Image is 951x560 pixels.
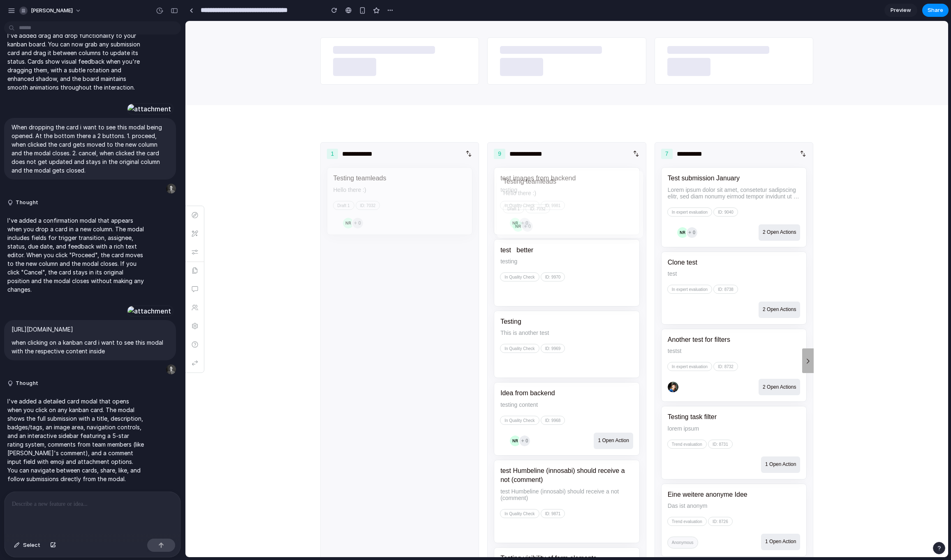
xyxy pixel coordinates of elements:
[12,123,169,175] p: When dropping the card i want to see this modal being opened. At the bottom there a 2 buttons. 1....
[7,31,145,92] p: I've added drag and drop functionality to your kanban board. You can now grab any submission card...
[135,146,294,214] suggestion-card: Testing teamleadsHello there :)Draft 1ID: 7032+ 0
[891,6,911,14] span: Preview
[302,439,460,522] suggestion-card: test Humbeline (innosabi) should receive a not (comment)test Humbeline (innosabi) should receive ...
[470,308,628,381] suggestion-card: Another test for filtersteststIn expert evaluationID: 87322 Open Actions
[577,286,611,292] span: 2 Open Actions
[7,397,145,483] p: I've added a detailed card modal that opens when you click on any kanban card. The modal shows th...
[580,440,611,447] span: 1 Open Action
[302,361,460,434] suggestion-card: Idea from backendtesting contentIn Quality CheckID: 9968+ 01 Open Action
[480,129,483,136] span: 7
[470,385,628,458] suggestion-card: Testing task filterlorem ipsumTrend evaluationID: 87311 Open Action
[7,216,145,294] p: I've added a confirmation modal that appears when you drop a card in a new column. The modal incl...
[146,129,149,136] span: 1
[928,6,943,14] span: Share
[12,325,169,334] p: [URL][DOMAIN_NAME]
[470,230,628,304] suggestion-card: Clone testtestIn expert evaluationID: 87382 Open Actions
[470,463,628,536] suggestion-card: Eine weitere anonyme IdeeDas ist anonymTrend evaluationID: 8726Anonymous1 Open Action
[302,16,461,63] inn-toolbox-kpi: Total Comments
[302,146,460,214] suggestion-card: test images from backendtestingIn Quality CheckID: 9981+ 0
[577,208,611,215] span: 2 Open Actions
[302,218,460,286] suggestion-card: test bettertestingIn Quality CheckID: 9970
[12,338,169,355] p: when clicking on a kanban card i want to see this modal with the respective content inside
[580,518,611,524] span: 1 Open Action
[31,7,73,15] span: [PERSON_NAME]
[884,4,917,17] a: Preview
[469,16,628,63] inn-toolbox-kpi: Total likes
[412,417,443,423] span: 1 Open Action
[470,146,628,226] suggestion-card: Test submission JanuaryLorem ipsum dolor sit amet, consetetur sadipscing elitr, sed diam nonumy e...
[16,4,86,17] button: [PERSON_NAME]
[23,541,40,549] span: Select
[10,539,44,552] button: Select
[577,363,611,370] span: 2 Open Actions
[302,290,460,357] suggestion-card: TestingThis is another testIn Quality CheckID: 9969
[312,129,316,136] span: 9
[922,4,949,17] button: Share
